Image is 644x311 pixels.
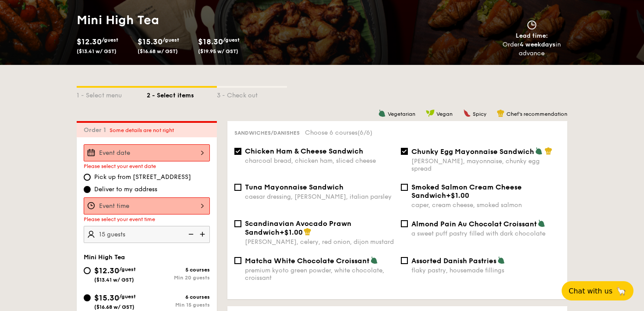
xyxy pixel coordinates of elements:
span: +$1.00 [280,228,303,236]
div: caesar dressing, [PERSON_NAME], italian parsley [245,193,394,200]
span: Chef's recommendation [506,111,567,117]
img: icon-clock.2db775ea.svg [525,20,538,30]
span: Sandwiches/Danishes [234,130,300,136]
img: icon-vegetarian.fe4039eb.svg [378,109,386,117]
span: /guest [102,37,118,43]
h1: Mini High Tea [77,12,318,28]
button: Chat with us🦙 [562,281,633,300]
div: 2 - Select items [147,88,217,100]
span: $12.30 [77,37,102,46]
img: icon-vegetarian.fe4039eb.svg [370,256,378,264]
span: Chicken Ham & Cheese Sandwich [245,147,363,155]
span: $12.30 [94,266,119,275]
span: 🦙 [616,286,626,296]
span: Vegan [436,111,453,117]
input: Scandinavian Avocado Prawn Sandwich+$1.00[PERSON_NAME], celery, red onion, dijon mustard [234,220,241,227]
input: Tuna Mayonnaise Sandwichcaesar dressing, [PERSON_NAME], italian parsley [234,184,241,191]
span: ($13.41 w/ GST) [77,48,117,54]
div: flaky pastry, housemade fillings [411,267,560,274]
div: Min 20 guests [147,275,210,281]
img: icon-vegetarian.fe4039eb.svg [497,256,505,264]
span: Pick up from [STREET_ADDRESS] [94,173,191,182]
span: Smoked Salmon Cream Cheese Sandwich [411,183,522,200]
input: Event date [84,144,210,161]
span: ($13.41 w/ GST) [94,277,134,283]
span: Please select your event time [84,216,155,222]
span: /guest [163,37,179,43]
span: ($16.68 w/ GST) [94,304,134,310]
img: icon-chef-hat.a58ddaea.svg [304,228,311,236]
span: $15.30 [94,293,119,303]
span: Tuna Mayonnaise Sandwich [245,183,343,191]
span: Matcha White Chocolate Croissant [245,257,369,265]
span: Some details are not right [110,127,174,133]
span: $18.30 [198,37,223,46]
span: Order 1 [84,126,110,134]
div: 6 courses [147,294,210,300]
input: Assorted Danish Pastriesflaky pastry, housemade fillings [401,257,408,264]
div: Min 15 guests [147,302,210,308]
span: ($19.95 w/ GST) [198,48,238,54]
span: (6/6) [357,129,372,136]
div: Please select your event date [84,163,210,169]
img: icon-vegan.f8ff3823.svg [426,109,435,117]
span: +$1.00 [446,191,469,200]
input: Deliver to my address [84,186,91,193]
span: Spicy [473,111,486,117]
span: Chat with us [569,287,612,295]
input: Chicken Ham & Cheese Sandwichcharcoal bread, chicken ham, sliced cheese [234,148,241,155]
span: Mini High Tea [84,254,125,261]
div: premium kyoto green powder, white chocolate, croissant [245,267,394,282]
span: /guest [119,293,136,300]
img: icon-spicy.37a8142b.svg [463,109,471,117]
input: Number of guests [84,226,210,243]
div: 3 - Check out [217,88,287,100]
input: Almond Pain Au Chocolat Croissanta sweet puff pastry filled with dark chocolate [401,220,408,227]
span: Almond Pain Au Chocolat Croissant [411,220,537,228]
div: 5 courses [147,267,210,273]
div: a sweet puff pastry filled with dark chocolate [411,230,560,237]
div: Order in advance [492,40,571,58]
div: 1 - Select menu [77,88,147,100]
input: Chunky Egg Mayonnaise Sandwich[PERSON_NAME], mayonnaise, chunky egg spread [401,148,408,155]
span: Deliver to my address [94,185,157,194]
span: Scandinavian Avocado Prawn Sandwich [245,219,351,236]
span: Lead time: [516,32,548,39]
span: $15.30 [138,37,163,46]
span: /guest [223,37,240,43]
span: Vegetarian [388,111,415,117]
span: Assorted Danish Pastries [411,257,496,265]
input: Event time [84,197,210,214]
img: icon-vegetarian.fe4039eb.svg [535,147,543,155]
div: caper, cream cheese, smoked salmon [411,201,560,209]
span: Choose 6 courses [305,129,372,136]
div: charcoal bread, chicken ham, sliced cheese [245,157,394,164]
input: $12.30/guest($13.41 w/ GST)5 coursesMin 20 guests [84,267,91,274]
img: icon-chef-hat.a58ddaea.svg [497,109,505,117]
input: Pick up from [STREET_ADDRESS] [84,174,91,181]
span: ($16.68 w/ GST) [138,48,178,54]
img: icon-add.58712e84.svg [197,226,210,243]
strong: 4 weekdays [520,41,556,48]
div: [PERSON_NAME], celery, red onion, dijon mustard [245,238,394,246]
input: Matcha White Chocolate Croissantpremium kyoto green powder, white chocolate, croissant [234,257,241,264]
img: icon-vegetarian.fe4039eb.svg [538,219,545,227]
input: Smoked Salmon Cream Cheese Sandwich+$1.00caper, cream cheese, smoked salmon [401,184,408,191]
span: /guest [119,266,136,272]
img: icon-chef-hat.a58ddaea.svg [545,147,552,155]
input: $15.30/guest($16.68 w/ GST)6 coursesMin 15 guests [84,294,91,301]
div: [PERSON_NAME], mayonnaise, chunky egg spread [411,157,560,172]
img: icon-reduce.1d2dbef1.svg [184,226,197,243]
span: Chunky Egg Mayonnaise Sandwich [411,147,534,156]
